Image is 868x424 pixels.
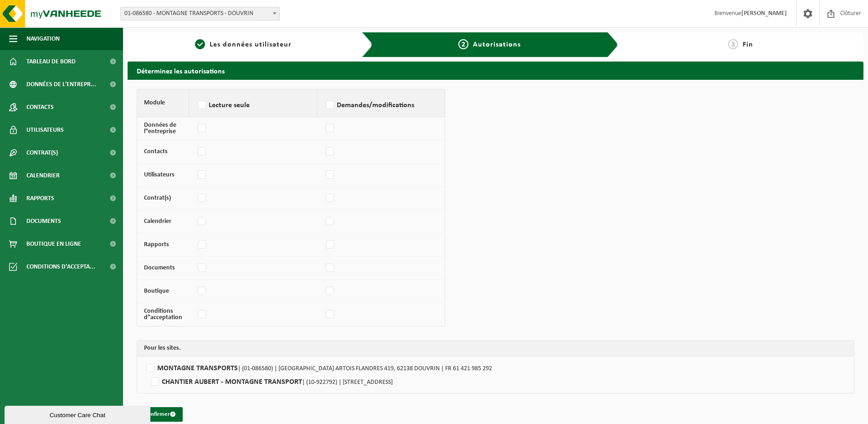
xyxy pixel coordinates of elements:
strong: Calendrier [144,218,171,225]
span: 01-086580 - MONTAGNE TRANSPORTS - DOUVRIN [120,7,280,21]
span: Conditions d'accepta... [26,255,95,278]
span: | (01-086580) | [GEOGRAPHIC_DATA] ARTOIS FLANDRES 419, 62138 DOUVRIN | FR 61 421 985 292 [238,365,492,372]
strong: Conditions d"acceptation [144,308,182,321]
a: 1Les données utilisateur [132,39,354,50]
label: MONTAGNE TRANSPORTS [144,361,847,375]
span: 01-086580 - MONTAGNE TRANSPORTS - DOUVRIN [121,7,279,20]
iframe: chat widget [5,404,152,424]
strong: Utilisateurs [144,171,175,178]
span: Contrat(s) [26,141,58,164]
span: | (10-922792) | [STREET_ADDRESS] [302,379,393,386]
span: 1 [195,39,205,49]
span: Les données utilisateur [210,41,292,48]
span: Calendrier [26,164,60,187]
span: Rapports [26,187,54,210]
th: Module [137,89,189,117]
button: Confirmer [138,407,183,422]
span: Navigation [26,27,60,50]
span: Fin [743,41,753,48]
strong: Données de l"entreprise [144,122,176,135]
label: Demandes/modifications [324,98,438,112]
strong: [PERSON_NAME] [741,10,787,17]
span: 3 [728,39,738,49]
span: Autorisations [473,41,521,48]
h2: Déterminez les autorisations [128,62,863,79]
strong: Documents [144,264,175,271]
strong: Boutique [144,288,169,295]
span: Boutique en ligne [26,233,81,255]
span: 2 [458,39,468,49]
span: Documents [26,210,61,233]
span: Tableau de bord [26,50,76,73]
strong: Rapports [144,241,169,248]
strong: Contrat(s) [144,195,171,202]
label: Lecture seule [196,98,310,112]
span: Données de l'entrepr... [26,73,96,96]
strong: Contacts [144,148,168,155]
th: Pour les sites. [137,341,854,357]
label: CHANTIER AUBERT - MONTAGNE TRANSPORT [149,375,398,388]
span: Contacts [26,96,54,119]
span: Utilisateurs [26,119,64,141]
